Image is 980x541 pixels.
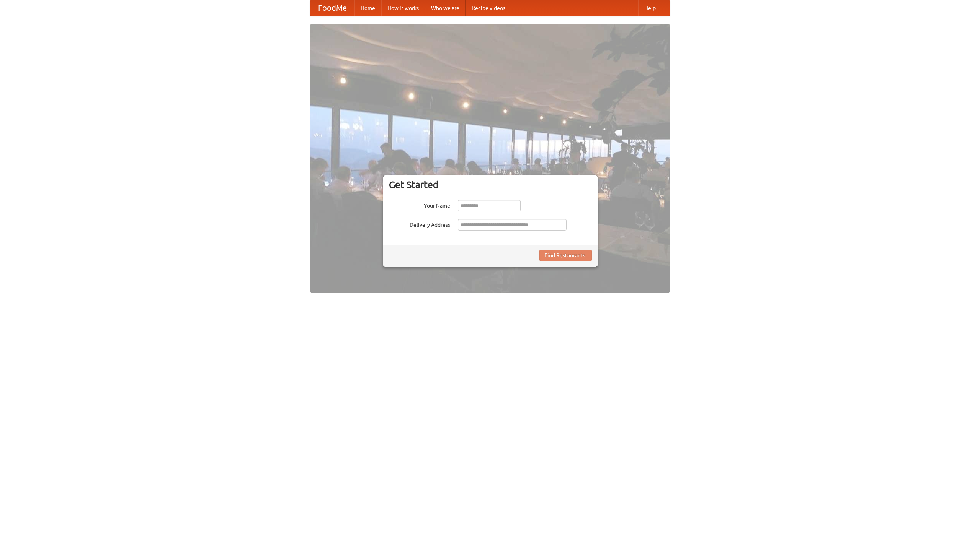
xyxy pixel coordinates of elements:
a: Help [638,0,662,16]
label: Delivery Address [389,219,450,229]
button: Find Restaurants! [539,250,592,261]
a: How it works [381,0,425,16]
label: Your Name [389,200,450,210]
h3: Get Started [389,179,592,190]
a: Recipe videos [465,0,511,16]
a: Home [354,0,381,16]
a: Who we are [425,0,465,16]
a: FoodMe [310,0,354,16]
